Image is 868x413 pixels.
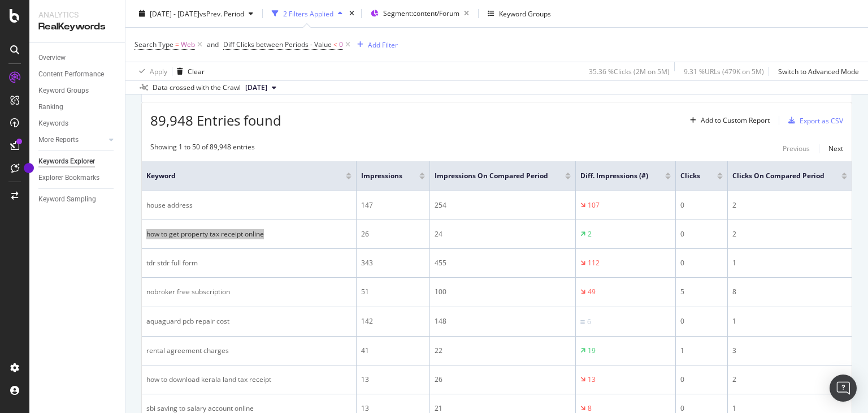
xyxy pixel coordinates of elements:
a: Keyword Sampling [38,193,117,205]
span: Search Type [134,40,173,49]
button: Previous [783,142,810,156]
span: Clicks [680,171,700,181]
button: Apply [134,62,167,80]
div: aquaguard pcb repair cost [146,316,351,326]
div: 142 [361,316,425,326]
div: Open Intercom Messenger [830,375,857,402]
div: 1 [680,346,723,356]
span: Web [181,37,195,53]
div: Previous [783,144,810,153]
span: Diff Clicks between Periods - Value [223,40,332,49]
div: Keyword Groups [499,8,551,18]
div: 0 [680,258,723,268]
div: Add to Custom Report [701,117,770,124]
div: Apply [150,66,167,76]
div: tdr stdr full form [146,258,351,268]
div: rental agreement charges [146,346,351,356]
div: 0 [680,229,723,239]
div: 455 [435,258,571,268]
button: [DATE] [241,81,281,94]
a: Keywords Explorer [38,156,117,167]
div: Ranking [38,101,63,113]
div: Showing 1 to 50 of 89,948 entries [150,142,255,156]
div: house address [146,200,351,210]
span: = [175,40,179,49]
div: 51 [361,287,425,297]
div: 49 [588,287,596,297]
div: Clear [188,66,205,76]
div: Data crossed with the Crawl [153,83,241,93]
button: Segment:content/Forum [366,5,474,23]
span: < [333,40,337,49]
div: Keyword Sampling [38,193,96,205]
div: 2 [588,229,592,239]
span: [DATE] - [DATE] [150,8,199,18]
div: how to download kerala land tax receipt [146,375,351,385]
div: 0 [680,316,723,326]
div: 343 [361,258,425,268]
div: 35.36 % Clicks ( 2M on 5M ) [589,66,670,76]
button: Switch to Advanced Mode [774,62,859,80]
div: 5 [680,287,723,297]
div: 26 [361,229,425,239]
div: Keywords [38,118,68,130]
div: 9.31 % URLs ( 479K on 5M ) [684,66,764,76]
div: 41 [361,346,425,356]
div: 6 [587,317,591,327]
div: 0 [680,375,723,385]
div: how to get property tax receipt online [146,229,351,239]
div: 254 [435,200,571,210]
div: 26 [435,375,571,385]
button: Keyword Groups [483,5,555,23]
span: Impressions [361,171,402,181]
div: 2 [732,200,847,210]
a: Ranking [38,101,117,113]
div: 2 [732,375,847,385]
span: Impressions On Compared Period [435,171,548,181]
div: 2 Filters Applied [283,8,333,18]
span: vs Prev. Period [199,8,244,18]
span: Segment: content/Forum [383,8,459,18]
button: Add Filter [353,38,398,51]
div: 1 [732,316,847,326]
div: Next [828,144,843,153]
span: 2025 Aug. 4th [245,83,267,93]
div: Content Performance [38,68,104,80]
div: Overview [38,52,66,64]
div: RealKeywords [38,20,116,33]
div: 13 [588,375,596,385]
a: Explorer Bookmarks [38,172,117,184]
div: More Reports [38,134,79,146]
a: Content Performance [38,68,117,80]
div: 112 [588,258,600,268]
span: Keyword [146,171,329,181]
div: 24 [435,229,571,239]
div: 148 [435,316,571,326]
button: 2 Filters Applied [267,5,347,23]
div: 0 [680,200,723,210]
div: 1 [732,258,847,268]
a: Keyword Groups [38,85,117,97]
div: 13 [361,375,425,385]
div: Explorer Bookmarks [38,172,99,184]
button: Add to Custom Report [685,111,770,130]
div: 147 [361,200,425,210]
a: More Reports [38,134,106,146]
div: 19 [588,346,596,356]
button: Export as CSV [784,111,843,130]
div: Analytics [38,9,116,20]
div: 100 [435,287,571,297]
button: [DATE] - [DATE]vsPrev. Period [134,5,258,23]
div: 3 [732,346,847,356]
a: Keywords [38,118,117,130]
div: Add Filter [368,40,398,49]
div: Keywords Explorer [38,156,95,167]
div: Switch to Advanced Mode [778,66,859,76]
div: Tooltip anchor [24,163,34,173]
a: Overview [38,52,117,64]
div: 22 [435,346,571,356]
div: 107 [588,200,600,210]
span: 0 [339,37,343,53]
img: Equal [580,320,585,324]
div: 8 [732,287,847,297]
